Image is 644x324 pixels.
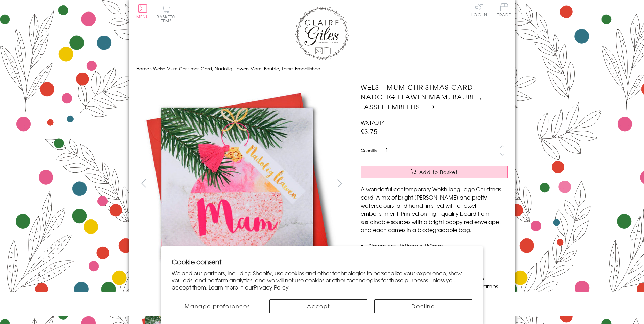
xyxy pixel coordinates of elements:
button: Menu [136,4,149,19]
span: Manage preferences [185,302,250,310]
p: We and our partners, including Shopify, use cookies and other technologies to personalize your ex... [172,270,472,291]
h2: Cookie consent [172,257,472,267]
label: Quantity [361,147,377,154]
button: Accept [269,299,367,313]
button: next [332,176,347,191]
img: Welsh Mum Christmas Card, Nadolig Llawen Mam, Bauble, Tassel Embellished [136,82,339,285]
span: £3.75 [361,126,377,136]
span: 0 items [160,14,175,24]
span: › [150,65,152,72]
button: Decline [374,299,472,313]
span: Add to Basket [419,169,458,176]
span: WXTA014 [361,118,385,126]
a: Trade [497,3,511,18]
h1: Welsh Mum Christmas Card, Nadolig Llawen Mam, Bauble, Tassel Embellished [361,82,508,111]
p: A wonderful contemporary Welsh language Christmas card. A mix of bright [PERSON_NAME] and pretty ... [361,185,508,234]
a: Log In [471,3,487,17]
button: Manage preferences [172,299,263,313]
li: Dimensions: 150mm x 150mm [367,241,508,250]
img: Welsh Mum Christmas Card, Nadolig Llawen Mam, Bauble, Tassel Embellished [347,82,550,285]
a: Privacy Policy [254,283,289,291]
button: Basket0 items [157,5,175,23]
button: prev [136,176,151,191]
button: Add to Basket [361,166,508,178]
span: Welsh Mum Christmas Card, Nadolig Llawen Mam, Bauble, Tassel Embellished [153,65,320,72]
img: Claire Giles Greetings Cards [295,7,349,60]
a: Home [136,65,149,72]
span: Menu [136,14,149,20]
nav: breadcrumbs [136,62,508,76]
span: Trade [497,3,511,17]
